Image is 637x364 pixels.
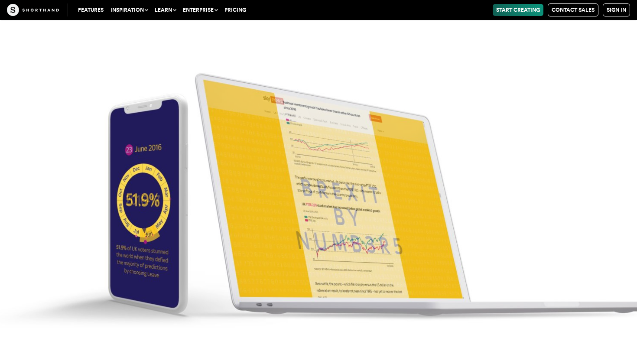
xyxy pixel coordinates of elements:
[179,4,221,16] button: Enterprise
[151,4,179,16] button: Learn
[548,3,598,16] a: Contact Sales
[7,4,59,16] img: The Craft
[75,4,107,16] a: Features
[493,4,543,16] a: Start Creating
[603,3,630,16] a: Sign in
[221,4,250,16] a: Pricing
[107,4,151,16] button: Inspiration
